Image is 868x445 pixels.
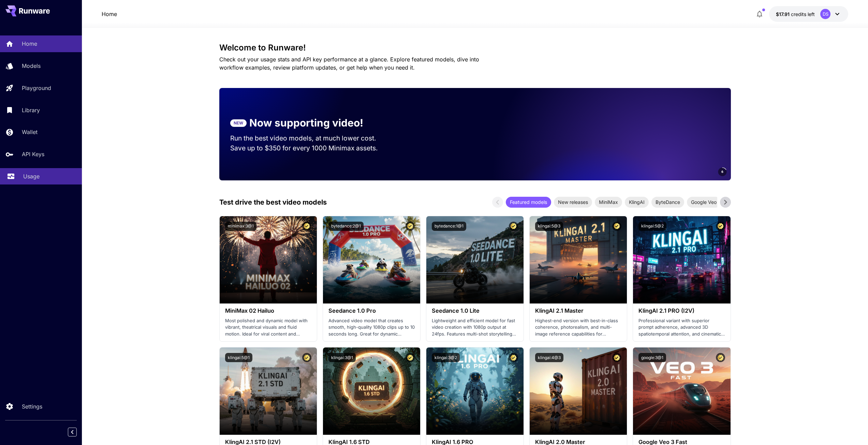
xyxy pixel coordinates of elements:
button: Certified Model – Vetted for best performance and includes a commercial license. [509,222,518,231]
p: Advanced video model that creates smooth, high-quality 1080p clips up to 10 seconds long. Great f... [328,317,415,338]
button: Certified Model – Vetted for best performance and includes a commercial license. [612,353,621,362]
span: $17.91 [776,11,791,17]
p: Settings [22,402,42,411]
img: alt [220,216,317,303]
h3: Seedance 1.0 Lite [432,308,518,314]
img: alt [426,216,524,303]
button: Certified Model – Vetted for best performance and includes a commercial license. [716,222,725,231]
p: Wallet [22,128,38,136]
div: Google Veo [687,197,721,208]
p: Home [22,40,37,48]
img: alt [530,347,627,435]
button: klingai:5@2 [638,222,666,231]
button: klingai:5@1 [225,353,252,362]
img: alt [323,216,420,303]
span: Check out your usage stats and API key performance at a glance. Explore featured models, dive int... [219,56,479,71]
p: API Keys [22,150,44,158]
div: KlingAI [625,197,649,208]
span: Google Veo [687,198,721,206]
nav: breadcrumb [102,10,117,18]
img: alt [633,216,730,303]
span: credits left [791,11,815,17]
button: $17.90576DS [769,6,848,22]
p: Now supporting video! [249,115,363,131]
img: alt [633,347,730,435]
button: Collapse sidebar [68,428,77,436]
button: klingai:5@3 [535,222,563,231]
div: Featured models [506,197,551,208]
span: New releases [554,198,592,206]
button: minimax:3@1 [225,222,256,231]
p: NEW [234,120,243,126]
button: klingai:3@2 [432,353,460,362]
p: Professional variant with superior prompt adherence, advanced 3D spatiotemporal attention, and ci... [638,317,725,338]
p: Lightweight and efficient model for fast video creation with 1080p output at 24fps. Features mult... [432,317,518,338]
button: Certified Model – Vetted for best performance and includes a commercial license. [406,222,415,231]
button: Certified Model – Vetted for best performance and includes a commercial license. [302,222,311,231]
p: Highest-end version with best-in-class coherence, photorealism, and multi-image reference capabil... [535,317,621,338]
h3: Seedance 1.0 Pro [328,308,415,314]
img: alt [323,347,420,435]
a: Home [102,10,117,18]
p: Models [22,62,41,70]
div: DS [820,9,830,19]
h3: MiniMax 02 Hailuo [225,308,311,314]
h3: KlingAI 2.1 Master [535,308,621,314]
div: New releases [554,197,592,208]
span: 6 [721,169,723,174]
p: Save up to $350 for every 1000 Minimax assets. [230,143,389,153]
p: Test drive the best video models [219,197,327,207]
span: MiniMax [595,198,622,206]
img: alt [220,347,317,435]
p: Usage [23,172,40,180]
button: klingai:4@3 [535,353,563,362]
button: klingai:3@1 [328,353,356,362]
button: google:3@1 [638,353,666,362]
span: ByteDance [651,198,684,206]
div: $17.90576 [776,11,815,18]
button: Certified Model – Vetted for best performance and includes a commercial license. [406,353,415,362]
p: Library [22,106,40,114]
p: Run the best video models, at much lower cost. [230,133,389,143]
p: Playground [22,84,51,92]
button: Certified Model – Vetted for best performance and includes a commercial license. [302,353,311,362]
span: KlingAI [625,198,649,206]
h3: Welcome to Runware! [219,43,731,53]
div: Collapse sidebar [73,426,82,438]
span: Featured models [506,198,551,206]
div: ByteDance [651,197,684,208]
img: alt [426,347,524,435]
button: bytedance:2@1 [328,222,364,231]
button: Certified Model – Vetted for best performance and includes a commercial license. [612,222,621,231]
h3: KlingAI 2.1 PRO (I2V) [638,308,725,314]
div: MiniMax [595,197,622,208]
button: bytedance:1@1 [432,222,466,231]
p: Most polished and dynamic model with vibrant, theatrical visuals and fluid motion. Ideal for vira... [225,317,311,338]
button: Certified Model – Vetted for best performance and includes a commercial license. [509,353,518,362]
button: Certified Model – Vetted for best performance and includes a commercial license. [716,353,725,362]
img: alt [530,216,627,303]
